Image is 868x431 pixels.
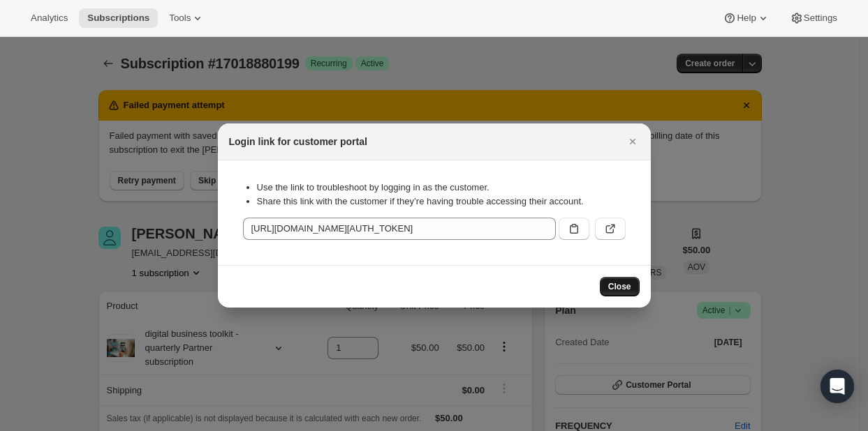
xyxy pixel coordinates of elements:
span: Settings [804,13,837,24]
span: Close [608,281,631,292]
button: Tools [161,8,213,28]
li: Share this link with the customer if they’re having trouble accessing their account. [257,195,626,209]
span: Subscriptions [87,13,149,24]
span: Help [737,13,756,24]
span: Tools [169,13,191,24]
button: Analytics [22,8,76,28]
button: Help [714,8,778,28]
button: Settings [781,8,846,28]
div: Open Intercom Messenger [821,370,854,403]
li: Use the link to troubleshoot by logging in as the customer. [257,181,626,195]
span: Analytics [31,13,68,24]
button: Close [623,132,642,151]
button: Close [600,277,640,296]
button: Subscriptions [79,8,158,28]
h2: Login link for customer portal [229,135,367,149]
